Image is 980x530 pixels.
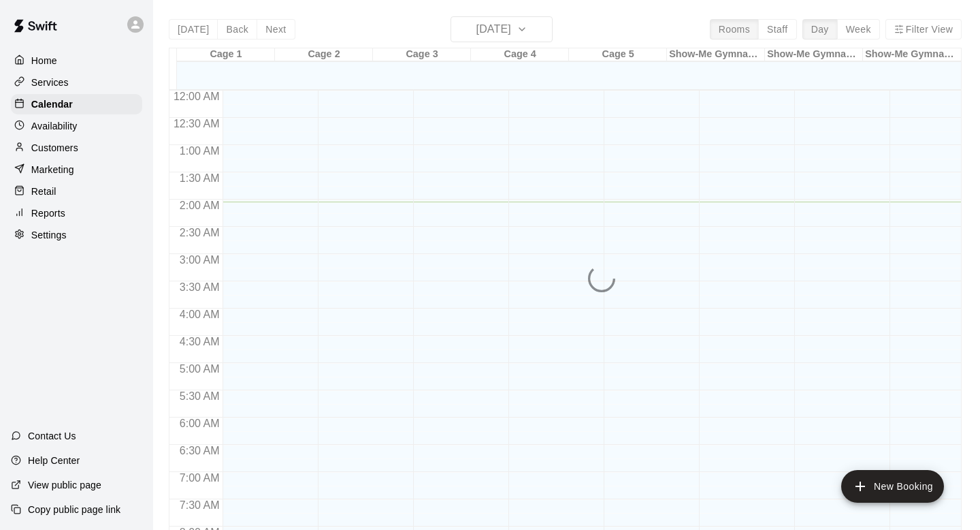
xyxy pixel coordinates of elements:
[471,48,569,61] div: Cage 4
[28,478,101,492] p: View public page
[176,281,223,293] span: 3:30 AM
[31,76,69,89] p: Services
[170,118,223,129] span: 12:30 AM
[11,159,142,180] a: Marketing
[176,363,223,375] span: 5:00 AM
[176,499,223,511] span: 7:30 AM
[176,200,223,211] span: 2:00 AM
[31,119,78,133] p: Availability
[176,145,223,157] span: 1:00 AM
[31,163,74,176] p: Marketing
[31,141,78,155] p: Customers
[176,227,223,238] span: 2:30 AM
[11,225,142,245] a: Settings
[176,418,223,429] span: 6:00 AM
[176,445,223,456] span: 6:30 AM
[11,94,142,114] a: Calendar
[170,91,223,102] span: 12:00 AM
[31,185,56,198] p: Retail
[11,138,142,158] a: Customers
[28,429,76,443] p: Contact Us
[569,48,667,61] div: Cage 5
[28,454,80,467] p: Help Center
[176,336,223,347] span: 4:30 AM
[841,470,944,503] button: add
[31,206,65,220] p: Reports
[765,48,863,61] div: Show-Me Gymnastics Cage 2
[667,48,765,61] div: Show-Me Gymnastics Cage 1
[176,254,223,266] span: 3:00 AM
[31,54,57,67] p: Home
[31,97,73,111] p: Calendar
[11,72,142,93] a: Services
[28,503,120,516] p: Copy public page link
[176,390,223,402] span: 5:30 AM
[11,116,142,136] a: Availability
[863,48,961,61] div: Show-Me Gymnastics Cage 3
[177,48,275,61] div: Cage 1
[11,203,142,223] a: Reports
[31,228,67,242] p: Settings
[176,172,223,184] span: 1:30 AM
[176,472,223,484] span: 7:00 AM
[275,48,373,61] div: Cage 2
[373,48,471,61] div: Cage 3
[176,309,223,320] span: 4:00 AM
[11,50,142,71] a: Home
[11,181,142,202] a: Retail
